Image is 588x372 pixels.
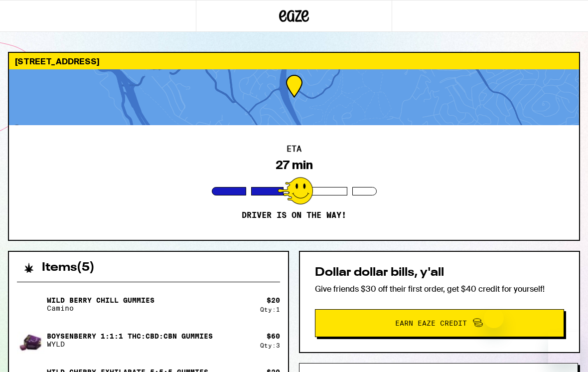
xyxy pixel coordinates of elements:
p: Driver is on the way! [242,210,346,220]
img: Boysenberry 1:1:1 THC:CBD:CBN Gummies [17,321,45,360]
span: Earn Eaze Credit [395,320,467,327]
div: $ 20 [267,296,280,304]
button: Earn Eaze Credit [315,309,564,337]
h2: Dollar dollar bills, y'all [315,267,564,279]
p: Wild Berry Chill Gummies [47,296,154,304]
p: Boysenberry 1:1:1 THC:CBD:CBN Gummies [47,332,213,340]
iframe: Button to launch messaging window [548,332,580,364]
h2: Items ( 5 ) [42,262,95,274]
p: Camino [47,304,154,312]
div: [STREET_ADDRESS] [9,53,579,69]
div: $ 60 [267,332,280,340]
div: Qty: 3 [260,342,280,349]
div: 27 min [276,158,313,172]
img: Wild Berry Chill Gummies [17,290,45,318]
div: Qty: 1 [260,306,280,313]
h2: ETA [287,145,301,153]
p: Give friends $30 off their first order, get $40 credit for yourself! [315,284,564,294]
p: WYLD [47,340,213,348]
iframe: Close message [484,308,504,328]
